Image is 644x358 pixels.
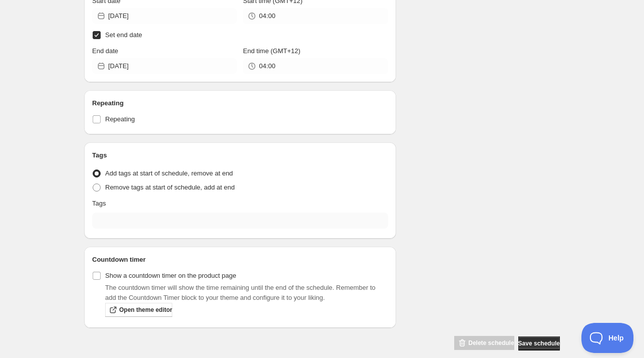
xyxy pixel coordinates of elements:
[518,336,560,350] button: Save schedule
[105,303,172,317] a: Open theme editor
[105,283,388,303] p: The countdown timer will show the time remaining until the end of the schedule. Remember to add t...
[105,272,236,279] span: Show a countdown timer on the product page
[243,47,300,55] span: End time (GMT+12)
[105,115,135,123] span: Repeating
[92,47,118,55] span: End date
[518,339,560,347] span: Save schedule
[92,255,388,265] h2: Countdown timer
[105,184,235,191] span: Remove tags at start of schedule, add at end
[92,98,388,108] h2: Repeating
[581,323,634,353] iframe: Toggle Customer Support
[92,150,388,160] h2: Tags
[105,169,233,177] span: Add tags at start of schedule, remove at end
[119,306,172,314] span: Open theme editor
[105,31,142,39] span: Set end date
[92,199,106,209] p: Tags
